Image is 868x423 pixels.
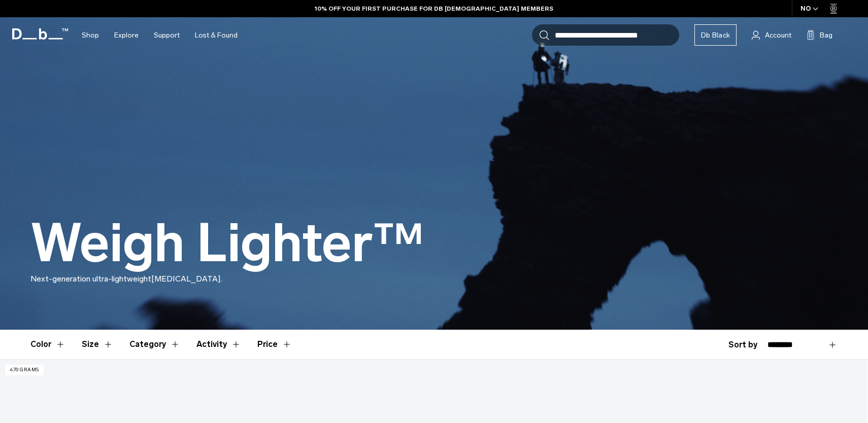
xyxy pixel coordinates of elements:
a: Explore [114,17,139,53]
span: Account [765,30,791,41]
span: Bag [820,30,832,41]
a: Db Black [694,24,737,46]
button: Toggle Filter [30,330,65,359]
p: 470 grams [5,365,44,375]
a: Account [752,29,791,41]
span: Next-generation ultra-lightweight [30,274,151,284]
a: Shop [82,17,99,53]
button: Toggle Filter [196,330,241,359]
span: [MEDICAL_DATA]. [151,274,222,284]
button: Toggle Price [257,330,292,359]
button: Bag [807,29,832,41]
a: Support [154,17,180,53]
a: Lost & Found [195,17,238,53]
button: Toggle Filter [82,330,113,359]
h1: Weigh Lighter™ [30,214,424,273]
nav: Main Navigation [74,17,245,53]
button: Toggle Filter [129,330,180,359]
a: 10% OFF YOUR FIRST PURCHASE FOR DB [DEMOGRAPHIC_DATA] MEMBERS [315,4,553,13]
